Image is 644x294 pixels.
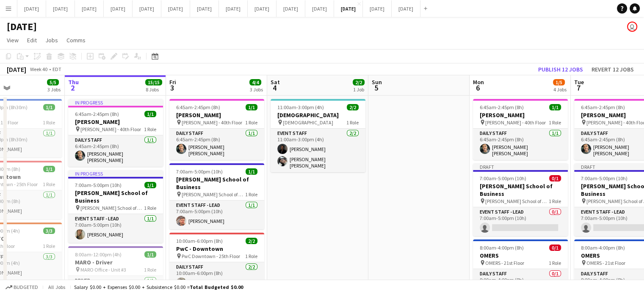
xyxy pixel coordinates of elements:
button: [DATE] [17,0,46,17]
app-job-card: In progress7:00am-5:00pm (10h)1/1[PERSON_NAME] School of Business [PERSON_NAME] School of Busines... [68,170,163,243]
span: 1 Role [43,181,55,187]
button: [DATE] [392,0,420,17]
span: 0/1 [549,175,561,181]
a: Comms [63,35,89,46]
span: Fri [169,78,176,86]
app-job-card: In progress6:45am-2:45pm (8h)1/1[PERSON_NAME] [PERSON_NAME] - 40th Floor1 RoleDaily Staff1/16:45a... [68,99,163,167]
span: Edit [27,36,37,44]
span: 15/15 [145,79,162,85]
span: 1 Role [245,253,257,259]
span: 1 Role [346,119,359,126]
span: 5/5 [47,79,59,85]
span: 6:45am-2:45pm (8h) [581,104,625,110]
span: OMERS - 21st Floor [485,260,524,266]
span: Thu [68,78,79,86]
span: 1 Role [245,119,257,126]
span: Tue [574,78,584,86]
span: OMERS - 21st Floor [586,260,625,266]
span: Sun [372,78,382,86]
a: Jobs [42,35,61,46]
span: 1 Role [245,191,257,198]
span: 2/2 [246,238,257,244]
button: Publish 12 jobs [535,64,586,75]
h1: [DATE] [7,20,37,33]
div: 3 Jobs [250,86,263,93]
span: 1/1 [246,104,257,110]
div: [DATE] [7,65,26,74]
button: [DATE] [248,0,276,17]
span: 1/5 [553,79,565,85]
app-job-card: 7:00am-5:00pm (10h)1/1[PERSON_NAME] School of Business [PERSON_NAME] School of Business - 30th Fl... [169,163,264,229]
button: Budgeted [4,283,39,292]
h3: MARO - Driver [68,258,163,266]
span: PwC Downtown - 25th Floor [182,253,240,259]
button: [DATE] [276,0,305,17]
h3: [PERSON_NAME] [473,111,568,119]
span: 1 Role [144,126,156,132]
span: 1 Role [43,243,55,249]
span: 7:00am-5:00pm (10h) [581,175,627,181]
a: View [3,35,22,46]
app-user-avatar: Jolanta Rokowski [627,22,637,32]
app-card-role: Event Staff - Lead0/17:00am-5:00pm (10h) [473,207,568,236]
app-job-card: 6:45am-2:45pm (8h)1/1[PERSON_NAME] [PERSON_NAME] - 40th Floor1 RoleDaily Staff1/16:45am-2:45pm (8... [473,99,568,160]
h3: [DEMOGRAPHIC_DATA] [271,111,365,119]
span: [PERSON_NAME] - 40th Floor [182,119,242,126]
app-job-card: 11:00am-3:00pm (4h)2/2[DEMOGRAPHIC_DATA] [DEMOGRAPHIC_DATA]1 RoleEvent Staff2/211:00am-3:00pm (4h... [271,99,365,172]
span: Budgeted [14,284,38,290]
button: [DATE] [104,0,133,17]
div: 8 Jobs [146,86,162,93]
app-job-card: 6:45am-2:45pm (8h)1/1[PERSON_NAME] [PERSON_NAME] - 40th Floor1 RoleDaily Staff1/16:45am-2:45pm (8... [169,99,264,160]
span: 1/1 [246,168,257,175]
span: Mon [473,78,484,86]
span: [PERSON_NAME] School of Business - 30th Floor [182,191,245,198]
span: 1 Role [144,205,156,211]
span: 2 [67,83,79,93]
button: [DATE] [75,0,104,17]
div: Salary $0.00 + Expenses $0.00 + Subsistence $0.00 = [74,284,243,290]
span: Sat [271,78,280,86]
button: [DATE] [219,0,248,17]
app-card-role: Event Staff - Lead1/17:00am-5:00pm (10h)[PERSON_NAME] [169,201,264,229]
div: In progress [68,99,163,106]
div: Draft [473,163,568,170]
button: [DATE] [161,0,190,17]
span: All jobs [47,284,67,290]
span: 2/2 [353,79,365,85]
div: 1 Job [353,86,364,93]
span: [PERSON_NAME] - 40th Floor [485,119,546,126]
span: 7:00am-5:00pm (10h) [480,175,526,181]
span: 6:45am-2:45pm (8h) [480,104,524,110]
span: Week 40 [28,66,49,72]
span: 8:00am-12:00pm (4h) [75,251,122,258]
app-card-role: Event Staff - Lead1/17:00am-5:00pm (10h)[PERSON_NAME] [68,214,163,243]
span: 1/1 [43,166,55,172]
span: 7:00am-5:00pm (10h) [176,168,223,175]
span: 3 [168,83,176,93]
span: [DEMOGRAPHIC_DATA] [283,119,333,126]
div: 4 Jobs [553,86,567,93]
span: 2/2 [347,104,359,110]
span: 1/1 [144,251,156,258]
span: 10:00am-6:00pm (8h) [176,238,223,244]
span: 1/1 [144,182,156,188]
app-job-card: Draft7:00am-5:00pm (10h)0/1[PERSON_NAME] School of Business [PERSON_NAME] School of Business - 30... [473,163,568,236]
span: 1 Role [549,119,561,126]
div: 3 Jobs [47,86,61,93]
h3: [PERSON_NAME] School of Business [68,189,163,204]
span: Jobs [45,36,58,44]
button: [DATE] [133,0,161,17]
span: MARO Office - Unit #3 [80,267,126,273]
span: 1/1 [144,111,156,117]
span: 1 Role [549,260,561,266]
span: Total Budgeted $0.00 [190,284,243,290]
h3: [PERSON_NAME] School of Business [169,176,264,191]
app-card-role: Daily Staff1/16:45am-2:45pm (8h)[PERSON_NAME] [PERSON_NAME] [68,135,163,167]
span: Comms [66,36,86,44]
